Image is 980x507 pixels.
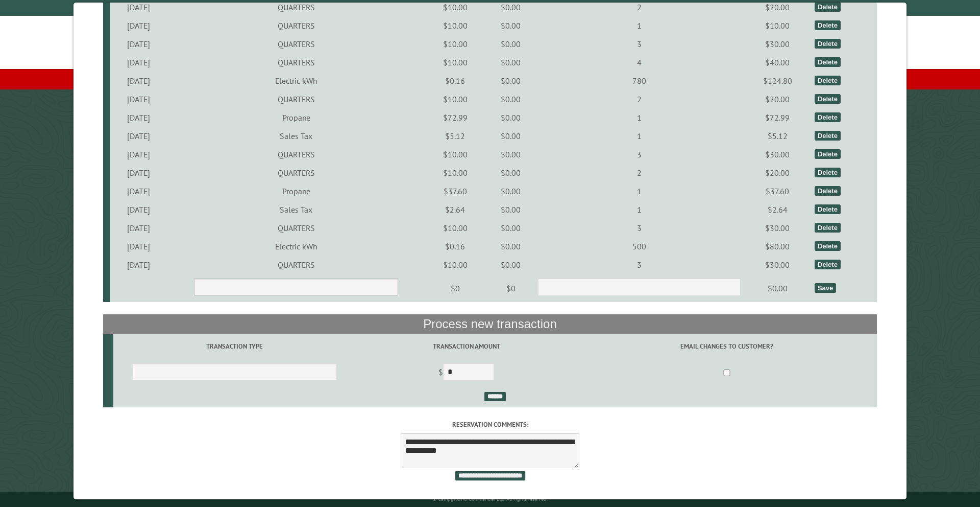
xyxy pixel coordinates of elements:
td: $20.00 [742,90,813,108]
td: Sales Tax [167,200,425,219]
td: $40.00 [742,53,813,72]
label: Transaction Type [115,341,355,351]
td: $5.12 [425,127,485,145]
div: Delete [815,94,841,104]
td: 780 [536,72,742,90]
td: $10.00 [425,219,485,237]
td: $0.16 [425,72,485,90]
div: Delete [815,149,841,159]
td: $0.00 [485,53,536,72]
td: $10.00 [742,16,813,35]
td: $10.00 [425,16,485,35]
td: $10.00 [425,53,485,72]
div: Delete [815,112,841,122]
td: $72.99 [742,108,813,127]
div: Delete [815,20,841,30]
div: Save [815,283,836,293]
div: Delete [815,39,841,49]
td: $37.60 [742,182,813,200]
td: $2.64 [425,200,485,219]
td: $20.00 [742,164,813,182]
td: 2 [536,164,742,182]
div: Delete [815,223,841,233]
td: Electric kWh [167,237,425,256]
td: [DATE] [110,35,167,53]
td: Sales Tax [167,127,425,145]
td: $0.00 [485,16,536,35]
td: Propane [167,182,425,200]
label: Email changes to customer? [578,341,875,351]
td: $30.00 [742,256,813,274]
td: $10.00 [425,145,485,164]
td: $72.99 [425,108,485,127]
td: $0.00 [485,108,536,127]
div: Delete [815,241,841,251]
td: QUARTERS [167,145,425,164]
td: [DATE] [110,237,167,256]
td: $0.00 [485,182,536,200]
td: $30.00 [742,145,813,164]
td: $0 [485,274,536,303]
td: $80.00 [742,237,813,256]
td: [DATE] [110,72,167,90]
td: [DATE] [110,53,167,72]
td: $0.00 [485,127,536,145]
td: $0.00 [485,164,536,182]
td: $10.00 [425,35,485,53]
td: $0.00 [485,237,536,256]
td: 1 [536,200,742,219]
td: 500 [536,237,742,256]
div: Delete [815,2,841,12]
td: [DATE] [110,182,167,200]
td: $10.00 [425,164,485,182]
div: Delete [815,260,841,269]
td: QUARTERS [167,53,425,72]
td: $0.16 [425,237,485,256]
td: [DATE] [110,16,167,35]
td: $37.60 [425,182,485,200]
td: 3 [536,256,742,274]
div: Delete [815,168,841,177]
td: Propane [167,108,425,127]
div: Delete [815,57,841,67]
td: $0.00 [485,35,536,53]
div: Delete [815,204,841,214]
td: 1 [536,127,742,145]
td: QUARTERS [167,90,425,108]
td: 3 [536,145,742,164]
td: 1 [536,16,742,35]
label: Transaction Amount [358,341,575,351]
td: QUARTERS [167,35,425,53]
td: QUARTERS [167,164,425,182]
td: 2 [536,90,742,108]
td: $124.80 [742,72,813,90]
td: 1 [536,108,742,127]
td: QUARTERS [167,16,425,35]
td: QUARTERS [167,219,425,237]
td: [DATE] [110,256,167,274]
td: $0.00 [485,90,536,108]
td: [DATE] [110,145,167,164]
td: 4 [536,53,742,72]
td: [DATE] [110,219,167,237]
td: [DATE] [110,164,167,182]
td: QUARTERS [167,256,425,274]
td: $0.00 [742,274,813,303]
td: $0.00 [485,200,536,219]
td: [DATE] [110,90,167,108]
td: $30.00 [742,219,813,237]
td: [DATE] [110,127,167,145]
small: © Campground Commander LLC. All rights reserved. [432,496,548,502]
td: $2.64 [742,200,813,219]
td: $0.00 [485,219,536,237]
td: $5.12 [742,127,813,145]
td: $0.00 [485,256,536,274]
div: Delete [815,76,841,85]
th: Process new transaction [103,314,877,334]
td: $10.00 [425,90,485,108]
td: 1 [536,182,742,200]
td: 3 [536,219,742,237]
td: $30.00 [742,35,813,53]
td: [DATE] [110,108,167,127]
td: $ [356,359,577,387]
